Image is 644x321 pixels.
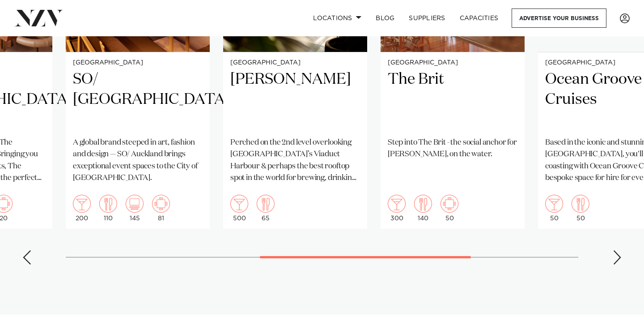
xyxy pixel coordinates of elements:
p: Step into The Brit - the social anchor for [PERSON_NAME], on the water. [388,137,517,161]
img: cocktail.png [230,195,248,213]
h2: The Brit [388,69,517,130]
div: 140 [414,195,432,222]
small: [GEOGRAPHIC_DATA] [230,60,360,66]
img: theatre.png [126,195,144,213]
div: 200 [73,195,91,222]
img: dining.png [99,195,117,213]
div: 50 [545,195,563,222]
small: [GEOGRAPHIC_DATA] [73,60,203,66]
a: Locations [306,9,369,28]
a: Advertise your business [512,9,606,28]
div: 110 [99,195,117,222]
div: 50 [441,195,458,222]
div: 500 [230,195,248,222]
img: meeting.png [152,195,170,213]
h2: [PERSON_NAME] [230,69,360,130]
div: 50 [572,195,589,222]
div: 65 [257,195,275,222]
div: 145 [126,195,144,222]
img: nzv-logo.png [14,10,63,26]
a: SUPPLIERS [402,9,452,28]
img: cocktail.png [545,195,563,213]
a: BLOG [369,9,402,28]
div: 81 [152,195,170,222]
img: dining.png [257,195,275,213]
p: Perched on the 2nd level overlooking [GEOGRAPHIC_DATA]’s Viaduct Harbour & perhaps the best rooft... [230,137,360,184]
img: cocktail.png [388,195,406,213]
small: [GEOGRAPHIC_DATA] [388,60,517,66]
img: dining.png [572,195,589,213]
img: meeting.png [441,195,458,213]
h2: SO/ [GEOGRAPHIC_DATA] [73,69,203,130]
img: dining.png [414,195,432,213]
p: A global brand steeped in art, fashion and design — SO/ Auckland brings exceptional event spaces ... [73,137,203,184]
div: 300 [388,195,406,222]
img: cocktail.png [73,195,91,213]
a: Capacities [453,9,506,28]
